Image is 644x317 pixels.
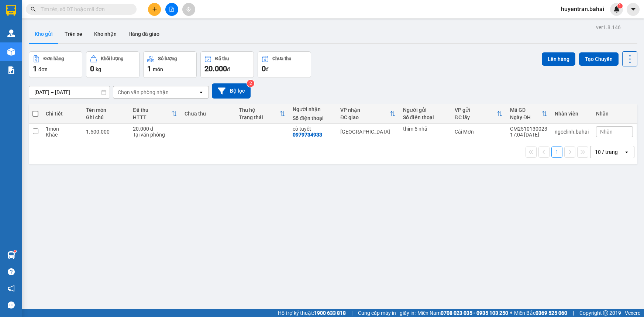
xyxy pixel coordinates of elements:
[148,3,161,16] button: plus
[29,51,82,78] button: Đơn hàng1đơn
[596,23,621,31] div: ver 1.8.146
[278,309,346,317] span: Hỗ trợ kỹ thuật:
[118,89,169,96] div: Chọn văn phòng nhận
[555,111,589,117] div: Nhân viên
[403,126,447,132] div: thím 5 nhã
[600,129,613,135] span: Nhãn
[239,114,280,120] div: Trạng thái
[455,114,497,120] div: ĐC lấy
[403,114,447,120] div: Số điện thoại
[337,104,399,124] th: Toggle SortBy
[8,285,15,292] span: notification
[266,66,269,72] span: đ
[169,7,174,12] span: file-add
[293,106,333,112] div: Người nhận
[8,268,15,275] span: question-circle
[227,66,230,72] span: đ
[510,132,547,138] div: 17:04 [DATE]
[33,64,37,73] span: 1
[510,311,512,314] span: ⚪️
[630,6,637,13] span: caret-down
[514,309,567,317] span: Miền Bắc
[46,126,79,132] div: 1 món
[506,104,551,124] th: Toggle SortBy
[6,5,16,16] img: logo-vxr
[358,309,416,317] span: Cung cấp máy in - giấy in:
[204,64,227,73] span: 20.000
[86,129,125,135] div: 1.500.000
[314,310,346,316] strong: 1900 633 818
[153,66,163,72] span: món
[247,80,254,87] sup: 2
[403,107,447,113] div: Người gửi
[123,25,165,43] button: Hàng đã giao
[624,149,630,155] svg: open
[555,129,589,135] div: ngoclinh.bahai
[451,104,506,124] th: Toggle SortBy
[86,107,125,113] div: Tên món
[262,64,266,73] span: 0
[90,64,94,73] span: 0
[198,89,204,95] svg: open
[340,107,390,113] div: VP nhận
[619,3,621,8] span: 1
[340,114,390,120] div: ĐC giao
[133,107,171,113] div: Đã thu
[441,310,508,316] strong: 0708 023 035 - 0935 103 250
[340,129,396,135] div: [GEOGRAPHIC_DATA]
[510,107,541,113] div: Mã GD
[293,115,333,121] div: Số điện thoại
[31,7,36,12] span: search
[44,56,64,61] div: Đơn hàng
[7,66,15,74] img: solution-icon
[258,51,311,78] button: Chưa thu0đ
[96,66,101,72] span: kg
[351,309,352,317] span: |
[8,302,15,309] span: message
[595,148,618,156] div: 10 / trang
[158,56,177,61] div: Số lượng
[272,56,291,61] div: Chưa thu
[535,310,567,316] strong: 0369 525 060
[510,114,541,120] div: Ngày ĐH
[215,56,229,61] div: Đã thu
[29,25,59,43] button: Kho gửi
[29,86,110,98] input: Select a date range.
[627,3,640,16] button: caret-down
[46,132,79,138] div: Khác
[7,251,15,259] img: warehouse-icon
[101,56,123,61] div: Khối lượng
[293,132,322,138] div: 0979734933
[46,111,79,117] div: Chi tiết
[86,114,125,120] div: Ghi chú
[143,51,197,78] button: Số lượng1món
[617,3,623,8] sup: 1
[7,48,15,56] img: warehouse-icon
[235,104,289,124] th: Toggle SortBy
[239,107,280,113] div: Thu hộ
[455,129,503,135] div: Cái Mơn
[152,7,157,12] span: plus
[147,64,151,73] span: 1
[133,114,171,120] div: HTTT
[185,111,231,117] div: Chưa thu
[417,309,508,317] span: Miền Nam
[293,126,333,132] div: cô tuyết
[133,126,177,132] div: 20.000 đ
[186,7,191,12] span: aim
[14,250,16,252] sup: 1
[88,25,123,43] button: Kho nhận
[579,52,619,66] button: Tạo Chuyến
[212,83,251,99] button: Bộ lọc
[200,51,254,78] button: Đã thu20.000đ
[603,310,608,316] span: copyright
[510,126,547,132] div: CM2510130023
[596,111,633,117] div: Nhãn
[59,25,88,43] button: Trên xe
[133,132,177,138] div: Tại văn phòng
[86,51,140,78] button: Khối lượng0kg
[613,6,620,13] img: icon-new-feature
[551,147,562,158] button: 1
[41,5,128,13] input: Tìm tên, số ĐT hoặc mã đơn
[165,3,178,16] button: file-add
